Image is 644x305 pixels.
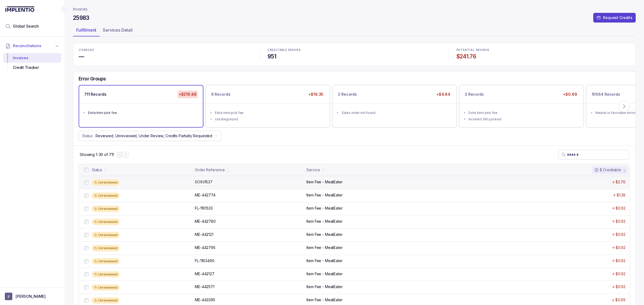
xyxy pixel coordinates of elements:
div: Incorrect SKU picked [469,117,578,122]
input: checkbox-checkbox [84,272,89,277]
nav: breadcrumb [73,6,87,12]
span: Reconciliations [13,43,41,49]
div: Unreviewed [92,206,120,212]
h4: — [79,53,252,60]
div: Unreviewed [92,297,120,304]
div: Extra item pick fee [469,110,578,116]
input: checkbox-checkbox [84,298,89,303]
div: Uncategorized [215,117,324,122]
p: ME-442780 [195,219,216,224]
h4: $241.76 [456,53,630,60]
p: Item Fee - MeatEater [306,219,342,224]
h4: 25983 [73,14,89,22]
button: Status:Reviewed, Unreviewed, Under Review, Credits Partially Requested [79,131,221,141]
p: Item Fee - MeatEater [306,258,342,263]
p: $0.92 [616,206,625,211]
input: checkbox-checkbox [84,233,89,237]
p: $0.92 [616,258,625,263]
p: Status: [82,133,93,139]
div: Unreviewed [92,271,120,278]
p: FL-1161533 [195,206,213,211]
p: +$0.69 [562,91,578,98]
input: checkbox-checkbox [84,285,89,289]
input: checkbox-checkbox [84,259,89,263]
p: $0.92 [616,284,625,289]
p: ME-442121 [195,232,213,237]
div: Credit Tracker [8,63,57,72]
p: 10564 Records [592,92,620,97]
h4: 951 [268,53,441,60]
input: checkbox-checkbox [84,246,89,250]
p: +$19.35 [307,91,324,98]
input: checkbox-checkbox [84,207,89,211]
p: FL-1163490 [195,258,214,263]
p: 6 Records [211,92,230,97]
div: Unreviewed [92,219,120,225]
input: checkbox-checkbox [84,194,89,198]
p: Services Detail [103,27,133,33]
div: $ Creditable [594,167,621,173]
p: SO931537 [193,179,214,185]
p: $0.92 [616,271,625,277]
p: CHARGES [79,49,252,52]
div: Invoices [8,53,57,63]
p: Showing 1-30 of 711 [80,152,114,157]
div: Unreviewed [92,245,120,251]
p: $0.69 [615,297,625,303]
p: ME-442571 [195,284,214,289]
p: $0.92 [616,232,625,237]
input: checkbox-checkbox [84,220,89,224]
div: Collapse Icon [61,6,68,12]
input: checkbox-checkbox [84,168,89,172]
p: Item Fee - MeatEater [306,206,342,211]
div: Extra item pick fee [215,110,324,116]
div: Extra item pick fee [88,110,197,116]
button: Request Credits [593,13,636,23]
p: Item Fee - MeatEater [306,245,342,250]
p: Item Fee - MeatEater [306,297,342,303]
span: User initials [5,293,12,300]
li: Tab Fulfillment [73,26,100,36]
div: Unreviewed [92,179,120,186]
div: Service [306,167,320,173]
p: POTENTIAL SAVINGS [456,49,630,52]
p: $0.92 [616,245,625,250]
ul: Tab Group [73,26,636,36]
button: Reconciliations [3,40,61,52]
div: Order Reference [195,167,225,173]
div: Unreviewed [92,192,120,199]
div: Sales order not found [342,110,451,116]
p: $1.38 [617,192,625,198]
p: 711 Records [84,92,106,97]
p: 2 Records [338,92,357,97]
p: Request Credits [603,15,632,20]
div: Unreviewed [92,232,120,238]
p: ME-443395 [195,297,215,303]
input: checkbox-checkbox [84,180,89,185]
p: 3 Records [465,92,484,97]
p: CREDITABLE ERRORS [268,49,441,52]
p: $2.76 [616,179,625,185]
p: $0.92 [616,219,625,224]
p: +$216.88 [178,91,198,98]
p: Item Fee - MeatEater [306,271,342,277]
p: Item Fee - MeatEater [306,179,342,185]
p: Item Fee - MeatEater [306,232,342,237]
span: Global Search [13,24,39,29]
p: ME-442795 [195,245,215,250]
a: Invoices [73,6,87,12]
div: Remaining page entries [80,152,114,157]
li: Tab Services Detail [100,26,136,36]
div: Reconciliations [3,52,61,74]
p: Reviewed, Unreviewed, Under Review, Credits Partially Requested [96,133,212,139]
button: User initials[PERSON_NAME] [5,293,60,300]
button: Next Page [123,152,129,157]
p: [PERSON_NAME] [16,294,46,299]
p: ME-442774 [195,192,215,198]
p: ME-442127 [195,271,214,277]
p: Fulfillment [76,27,96,33]
p: Item Fee - MeatEater [306,192,342,198]
p: +$4.84 [435,91,451,98]
div: Status [92,167,102,173]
